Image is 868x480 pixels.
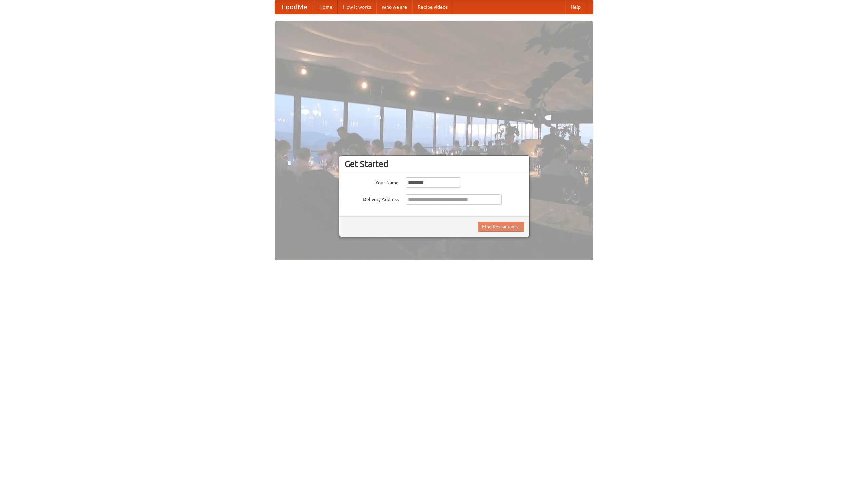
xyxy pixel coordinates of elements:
label: Your Name [344,177,399,186]
a: Help [565,0,586,14]
a: Recipe videos [412,0,453,14]
a: Who we are [376,0,412,14]
a: FoodMe [275,0,314,14]
h3: Get Started [344,159,524,169]
button: Find Restaurants! [478,222,524,232]
label: Delivery Address [344,194,399,203]
a: Home [314,0,338,14]
a: How it works [338,0,376,14]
